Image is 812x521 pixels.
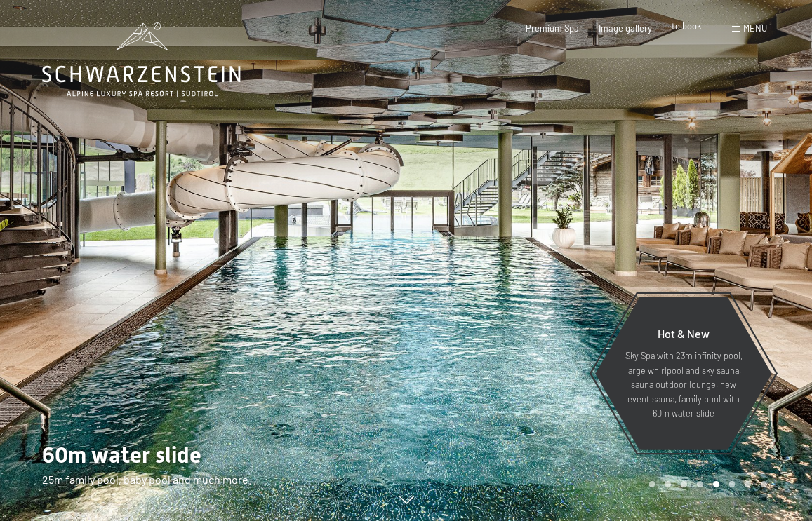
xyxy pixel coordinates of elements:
[526,22,579,34] a: Premium Spa
[761,481,767,487] div: Carousel Page 8
[644,481,767,487] div: Carousel Pagination
[743,22,767,34] span: Menu
[599,22,652,34] a: Image gallery
[729,481,736,487] div: Carousel Page 6
[658,327,710,340] span: Hot & New
[594,297,773,451] a: Hot & New Sky Spa with 23m infinity pool, large whirlpool and sky sauna, sauna outdoor lounge, ne...
[697,481,703,487] div: Carousel Page 4
[681,481,687,487] div: Carousel Page 3
[672,20,701,32] a: to book
[745,481,751,487] div: Carousel Page 7
[713,481,719,487] div: Carousel Page 5 (Current Slide)
[665,481,671,487] div: Carousel Page 2
[623,349,745,420] p: Sky Spa with 23m infinity pool, large whirlpool and sky sauna, sauna outdoor lounge, new event sa...
[649,481,655,487] div: Carousel Page 1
